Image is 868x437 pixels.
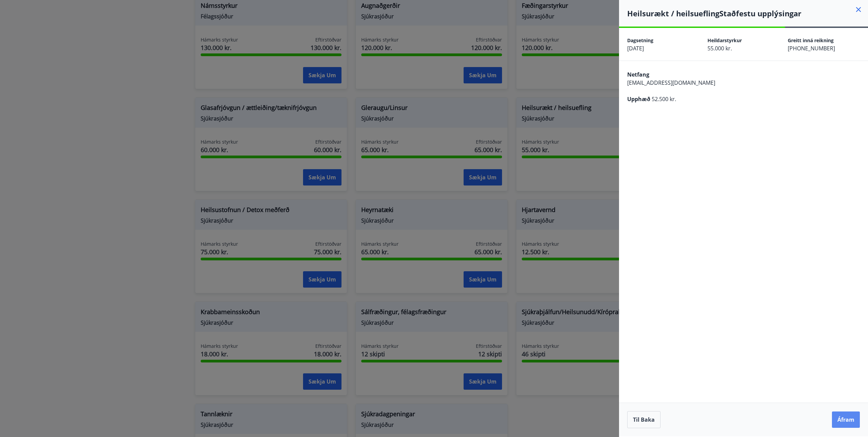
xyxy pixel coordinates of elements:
[652,95,676,103] span: 52.500 kr.
[627,37,653,44] span: Dagsetning
[788,45,835,52] span: [PHONE_NUMBER]
[707,37,742,44] span: Heildarstyrkur
[627,95,650,103] span: Upphæð
[627,79,715,86] span: [EMAIL_ADDRESS][DOMAIN_NAME]
[627,411,661,428] button: Til baka
[627,45,644,52] span: [DATE]
[832,411,860,428] button: Áfram
[627,8,868,18] h4: Heilsurækt / heilsuefling Staðfestu upplýsingar
[627,71,649,78] span: Netfang
[788,37,834,44] span: Greitt inná reikning
[707,45,732,52] span: 55.000 kr.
